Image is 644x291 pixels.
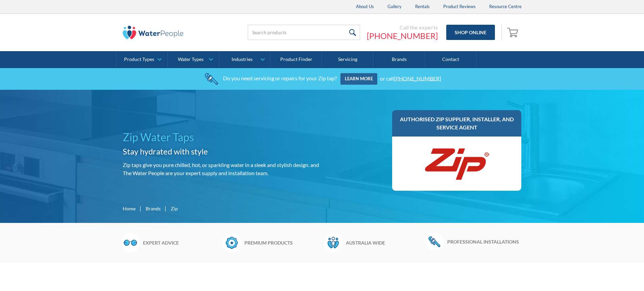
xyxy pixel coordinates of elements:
[123,129,319,145] h1: Zip Water Taps
[425,51,477,68] a: Contact
[446,25,495,40] a: Shop Online
[171,205,178,212] div: Zip
[425,233,444,250] img: Wrench
[346,239,422,246] h6: Australia wide
[124,57,154,62] div: Product Types
[244,239,320,246] h6: Premium products
[139,204,142,212] div: |
[324,233,342,252] img: Waterpeople Symbol
[116,51,167,68] a: Product Types
[232,57,253,62] div: Industries
[447,238,523,245] h6: Professional installations
[367,31,438,41] a: [PHONE_NUMBER]
[223,75,337,81] div: Do you need servicing or repairs for your Zip tap?
[423,143,491,184] img: Zip
[123,205,136,212] a: Home
[367,24,438,31] div: Call the experts
[219,51,270,68] a: Industries
[121,233,140,252] img: Glasses
[340,73,377,85] a: Learn more
[507,27,520,38] img: shopping cart
[380,75,441,81] div: or call
[143,239,219,246] h6: Expert advice
[394,75,441,81] a: [PHONE_NUMBER]
[248,25,360,40] input: Search products
[123,161,319,177] p: Zip taps give you pure chilled, hot, or sparkling water in a sleek and stylish design. and The Wa...
[123,26,184,39] img: The Water People
[271,51,322,68] a: Product Finder
[178,57,204,62] div: Water Types
[146,205,161,212] a: Brands
[222,233,241,252] img: Badge
[168,51,219,68] a: Water Types
[164,204,167,212] div: |
[505,24,522,41] a: Open empty cart
[123,145,319,158] h2: Stay hydrated with style
[374,51,425,68] a: Brands
[322,51,374,68] a: Servicing
[399,115,515,131] h3: Authorised Zip supplier, installer, and service agent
